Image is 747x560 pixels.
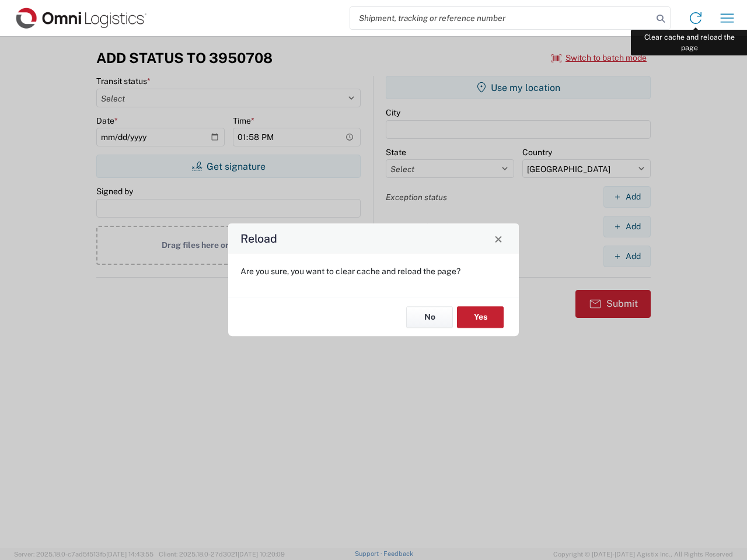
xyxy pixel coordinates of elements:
p: Are you sure, you want to clear cache and reload the page? [240,266,507,276]
h4: Reload [240,230,277,247]
button: Yes [457,306,504,328]
button: No [406,306,453,328]
input: Shipment, tracking or reference number [350,7,652,29]
button: Close [490,230,507,247]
